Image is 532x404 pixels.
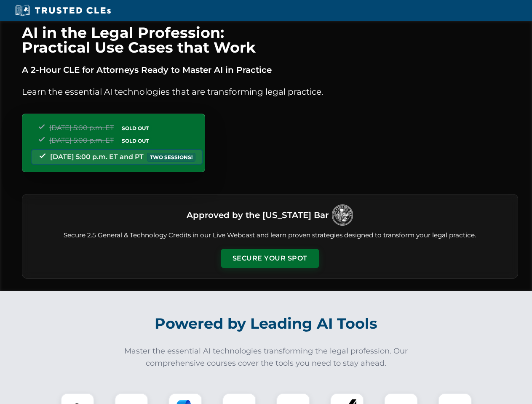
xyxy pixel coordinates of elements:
h1: AI in the Legal Profession: Practical Use Cases that Work [22,25,518,55]
span: SOLD OUT [119,136,152,145]
button: Secure Your Spot [221,249,319,268]
p: Learn the essential AI technologies that are transforming legal practice. [22,85,518,98]
h2: Powered by Leading AI Tools [33,309,500,338]
img: Trusted CLEs [13,4,113,17]
span: [DATE] 5:00 p.m. ET [49,136,114,144]
p: A 2-Hour CLE for Attorneys Ready to Master AI in Practice [22,63,518,77]
h3: Approved by the [US_STATE] Bar [187,207,329,223]
span: SOLD OUT [119,124,152,133]
span: [DATE] 5:00 p.m. ET [49,124,114,132]
p: Master the essential AI technologies transforming the legal profession. Our comprehensive courses... [119,345,414,369]
p: Secure 2.5 General & Technology Credits in our Live Webcast and learn proven strategies designed ... [32,231,508,240]
img: Logo [332,205,353,226]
